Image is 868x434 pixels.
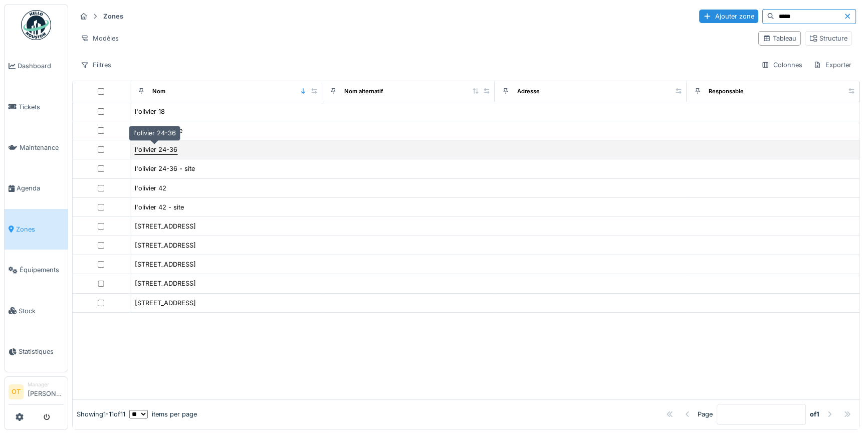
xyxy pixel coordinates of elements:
li: [PERSON_NAME] [28,381,64,402]
a: Agenda [5,168,68,208]
div: [STREET_ADDRESS] [135,260,196,269]
li: OT [9,384,24,399]
span: Tickets [19,102,64,112]
div: Nom alternatif [344,87,383,96]
img: Badge_color-CXgf-gQk.svg [21,10,51,40]
div: Ajouter zone [699,10,758,23]
div: Showing 1 - 11 of 11 [77,409,125,419]
a: OT Manager[PERSON_NAME] [9,381,64,405]
div: Modèles [76,31,123,46]
div: Tableau [763,34,796,43]
div: l'olivier 18 [135,107,165,116]
strong: of 1 [810,409,819,419]
div: items per page [129,409,197,419]
div: l'olivier 42 - site [135,202,184,212]
div: Structure [809,34,847,43]
div: Page [698,409,713,419]
div: Responsable [709,87,744,96]
div: Exporter [809,58,856,72]
div: Adresse [517,87,539,96]
div: l'olivier 42 [135,183,166,193]
a: Tickets [5,86,68,127]
div: l'olivier 24-36 [129,126,180,140]
div: Manager [28,381,64,388]
a: Dashboard [5,46,68,86]
span: Dashboard [18,61,64,71]
div: Filtres [76,58,116,72]
a: Équipements [5,250,68,290]
a: Stock [5,290,68,331]
div: [STREET_ADDRESS] [135,279,196,288]
div: Nom [152,87,165,96]
a: Statistiques [5,331,68,372]
div: l'olivier 24-36 - site [135,164,195,173]
a: Zones [5,209,68,250]
a: Maintenance [5,127,68,168]
div: [STREET_ADDRESS] [135,222,196,231]
div: Colonnes [757,58,807,72]
span: Maintenance [20,143,64,152]
span: Équipements [20,265,64,275]
div: [STREET_ADDRESS] [135,298,196,308]
span: Stock [19,306,64,316]
span: Statistiques [19,347,64,356]
strong: Zones [99,12,127,21]
span: Agenda [17,183,64,193]
div: [STREET_ADDRESS] [135,241,196,250]
span: Zones [16,225,64,234]
div: l'olivier 24-36 [135,145,177,154]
